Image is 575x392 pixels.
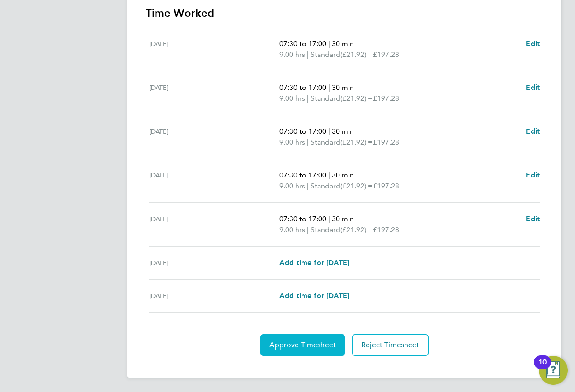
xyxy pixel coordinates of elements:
[328,83,330,92] span: |
[279,83,326,92] span: 07:30 to 17:00
[279,291,349,300] span: Add time for [DATE]
[279,257,349,268] a: Add time for [DATE]
[373,225,399,234] span: £197.28
[526,214,540,224] a: Edit
[311,49,340,60] span: Standard
[279,225,305,234] span: 9.00 hrs
[332,215,354,223] span: 30 min
[279,50,305,59] span: 9.00 hrs
[279,182,305,190] span: 9.00 hrs
[279,258,349,267] span: Add time for [DATE]
[328,39,330,48] span: |
[526,38,540,49] a: Edit
[307,138,309,146] span: |
[279,138,305,146] span: 9.00 hrs
[328,171,330,179] span: |
[307,182,309,190] span: |
[311,224,340,235] span: Standard
[340,94,373,103] span: (£21.92) =
[332,171,354,179] span: 30 min
[332,39,354,48] span: 30 min
[149,126,279,148] div: [DATE]
[311,181,340,191] span: Standard
[149,290,279,301] div: [DATE]
[538,362,547,374] div: 10
[526,171,540,179] span: Edit
[539,356,568,385] button: Open Resource Center, 10 new notifications
[149,170,279,191] div: [DATE]
[279,94,305,103] span: 9.00 hrs
[526,170,540,181] a: Edit
[526,82,540,93] a: Edit
[279,171,326,179] span: 07:30 to 17:00
[269,341,336,350] span: Approve Timesheet
[328,127,330,135] span: |
[373,138,399,146] span: £197.28
[373,50,399,59] span: £197.28
[311,137,340,148] span: Standard
[526,83,540,92] span: Edit
[340,225,373,234] span: (£21.92) =
[149,38,279,60] div: [DATE]
[279,290,349,301] a: Add time for [DATE]
[361,341,419,350] span: Reject Timesheet
[307,94,309,103] span: |
[279,127,326,135] span: 07:30 to 17:00
[328,215,330,223] span: |
[260,334,345,356] button: Approve Timesheet
[279,39,326,48] span: 07:30 to 17:00
[149,214,279,235] div: [DATE]
[340,182,373,190] span: (£21.92) =
[526,39,540,48] span: Edit
[526,215,540,223] span: Edit
[526,126,540,137] a: Edit
[311,93,340,104] span: Standard
[149,257,279,268] div: [DATE]
[373,94,399,103] span: £197.28
[340,138,373,146] span: (£21.92) =
[307,50,309,59] span: |
[279,215,326,223] span: 07:30 to 17:00
[149,82,279,104] div: [DATE]
[373,182,399,190] span: £197.28
[146,6,543,20] h3: Time Worked
[526,127,540,135] span: Edit
[332,83,354,92] span: 30 min
[352,334,429,356] button: Reject Timesheet
[340,50,373,59] span: (£21.92) =
[307,225,309,234] span: |
[332,127,354,135] span: 30 min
